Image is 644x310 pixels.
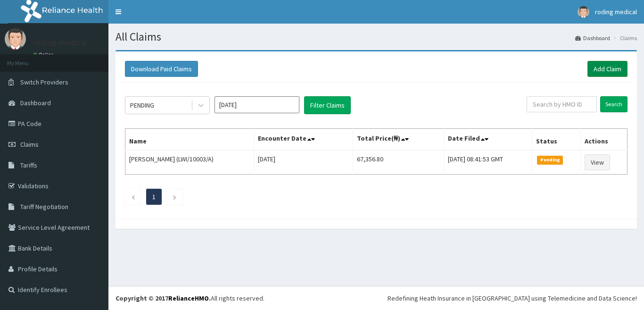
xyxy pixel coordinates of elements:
[152,193,156,201] a: Page 1 is your current page
[527,96,597,112] input: Search by HMO ID
[611,34,637,42] li: Claims
[131,193,135,201] a: Previous page
[388,293,637,303] div: Redefining Heath Insurance in [GEOGRAPHIC_DATA] using Telemedicine and Data Science!
[168,294,209,302] a: RelianceHMO
[587,61,627,77] a: Add Claim
[578,6,589,18] img: User Image
[254,129,353,151] th: Encounter Date
[20,140,39,149] span: Claims
[537,156,563,164] span: Pending
[125,129,254,151] th: Name
[215,96,299,113] input: Select Month and Year
[532,129,581,151] th: Status
[600,96,627,112] input: Search
[33,51,56,58] a: Online
[20,202,68,211] span: Tariff Negotiation
[173,193,177,201] a: Next page
[5,28,26,50] img: User Image
[108,286,644,310] footer: All rights reserved.
[20,78,68,86] span: Switch Providers
[444,150,532,175] td: [DATE] 08:41:53 GMT
[33,38,87,47] p: roding medical
[353,129,444,151] th: Total Price(₦)
[125,61,198,77] button: Download Paid Claims
[254,150,353,175] td: [DATE]
[116,31,637,43] h1: All Claims
[304,96,351,114] button: Filter Claims
[116,294,211,302] strong: Copyright © 2017 .
[585,154,610,170] a: View
[125,150,254,175] td: [PERSON_NAME] (LWI/10003/A)
[20,161,37,169] span: Tariffs
[130,101,154,110] div: PENDING
[595,8,637,16] span: roding medical
[575,34,610,42] a: Dashboard
[580,129,627,151] th: Actions
[353,150,444,175] td: 67,356.80
[20,99,51,107] span: Dashboard
[444,129,532,151] th: Date Filed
